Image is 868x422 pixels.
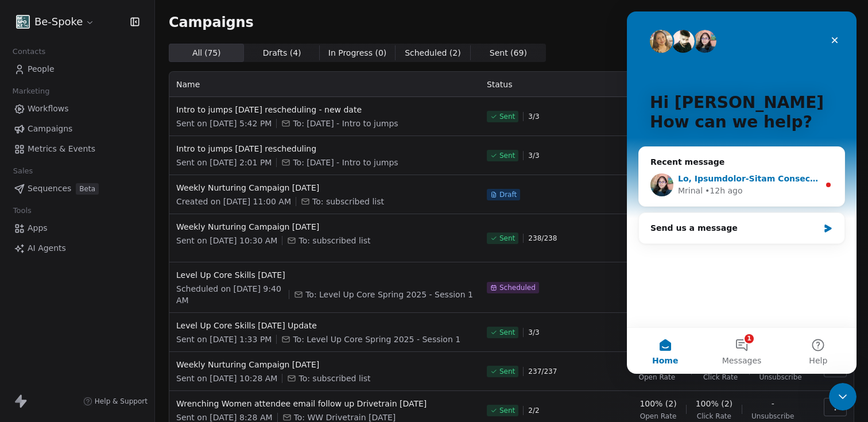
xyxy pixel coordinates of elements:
[9,140,145,158] a: Metrics & Events
[480,72,623,97] th: Status
[9,179,145,198] a: SequencesBeta
[16,15,30,29] img: Facebook%20profile%20picture.png
[176,221,473,233] span: Weekly Nurturing Campaign [DATE]
[176,320,473,331] span: Level Up Core Skills [DATE] Update
[176,235,277,246] span: Sent on [DATE] 10:30 AM
[176,196,291,207] span: Created on [DATE] 11:00 AM
[305,289,473,300] span: To: Level Up Core Spring 2025 - Session 1
[499,283,536,292] span: Scheduled
[751,412,794,421] span: Unsubscribe
[176,104,473,115] span: Intro to jumps [DATE] rescheduling - new date
[28,183,71,195] span: Sequences
[176,143,473,154] span: Intro to jumps [DATE] rescheduling
[772,398,774,409] span: -
[829,383,857,411] iframe: Intercom live chat
[95,397,148,406] span: Help & Support
[176,283,284,306] span: Scheduled on [DATE] 9:40 AM
[7,43,51,60] span: Contacts
[528,234,557,243] span: 238 / 238
[312,196,384,207] span: To: subscribed list
[169,72,480,97] th: Name
[499,151,515,160] span: Sent
[9,99,145,118] a: Workflows
[176,359,473,370] span: Weekly Nurturing Campaign [DATE]
[14,12,97,32] button: Be-Spoke
[176,373,277,384] span: Sent on [DATE] 10:28 AM
[703,373,738,382] span: Click Rate
[28,63,55,75] span: People
[83,397,148,406] a: Help & Support
[263,47,301,59] span: Drafts ( 4 )
[640,412,677,421] span: Open Rate
[528,112,539,121] span: 3 / 3
[490,47,527,59] span: Sent ( 69 )
[28,143,95,155] span: Metrics & Events
[696,398,733,409] span: 100% (2)
[9,60,145,79] a: People
[7,83,55,100] span: Marketing
[8,202,36,219] span: Tools
[9,219,145,238] a: Apps
[293,334,460,345] span: To: Level Up Core Spring 2025 - Session 1
[528,328,539,337] span: 3 / 3
[176,157,272,168] span: Sent on [DATE] 2:01 PM
[528,367,557,376] span: 237 / 237
[299,373,370,384] span: To: subscribed list
[499,367,515,376] span: Sent
[697,412,731,421] span: Click Rate
[176,334,272,345] span: Sent on [DATE] 1:33 PM
[176,118,272,129] span: Sent on [DATE] 5:42 PM
[176,182,473,193] span: Weekly Nurturing Campaign [DATE]
[28,103,69,115] span: Workflows
[34,14,83,29] span: Be-Spoke
[499,328,515,337] span: Sent
[176,269,473,281] span: Level Up Core Skills [DATE]
[28,242,66,254] span: AI Agents
[299,235,370,246] span: To: subscribed list
[638,373,675,382] span: Open Rate
[328,47,387,59] span: In Progress ( 0 )
[499,190,517,199] span: Draft
[28,123,72,135] span: Campaigns
[640,398,676,409] span: 100% (2)
[499,406,515,415] span: Sent
[293,118,398,129] span: To: October 25 - Intro to jumps
[623,72,811,97] th: Analytics
[176,398,473,409] span: Wrenching Women attendee email follow up Drivetrain [DATE]
[627,11,857,374] iframe: Intercom live chat
[528,406,539,415] span: 2 / 2
[169,14,254,30] span: Campaigns
[293,157,398,168] span: To: October 25 - Intro to jumps
[499,234,515,243] span: Sent
[8,162,38,180] span: Sales
[499,112,515,121] span: Sent
[405,47,461,59] span: Scheduled ( 2 )
[9,239,145,258] a: AI Agents
[76,183,99,195] span: Beta
[28,222,48,234] span: Apps
[9,119,145,138] a: Campaigns
[528,151,539,160] span: 3 / 3
[759,373,801,382] span: Unsubscribe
